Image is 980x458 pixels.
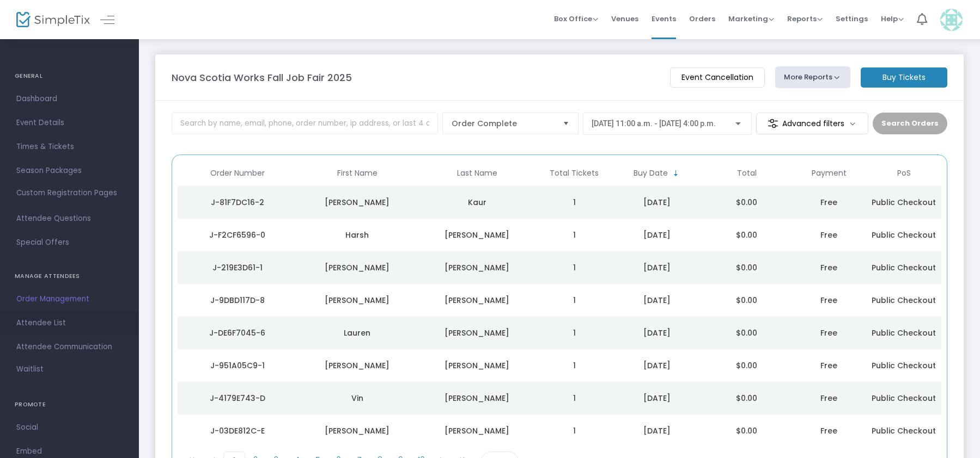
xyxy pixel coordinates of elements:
[702,219,792,251] td: $0.00
[300,230,415,240] div: Harsh
[420,360,534,371] div: rowe
[820,230,837,240] span: Free
[537,219,612,251] td: 1
[737,169,757,178] span: Total
[611,5,638,33] span: Venues
[820,262,837,273] span: Free
[180,197,295,208] div: J-81F7DC16-2
[537,186,612,219] td: 1
[702,284,792,317] td: $0.00
[634,169,668,178] span: Buy Date
[702,186,792,219] td: $0.00
[820,197,837,208] span: Free
[872,425,936,436] span: Public Checkout
[537,414,612,447] td: 1
[452,118,554,129] span: Order Complete
[172,113,438,134] input: Search by name, email, phone, order number, ip address, or last 4 digits of card
[16,164,123,178] span: Season Packages
[652,5,676,33] span: Events
[537,160,612,186] th: Total Tickets
[558,113,574,134] button: Select
[210,169,265,178] span: Order Number
[420,393,534,404] div: Andrade
[872,393,936,404] span: Public Checkout
[872,197,936,208] span: Public Checkout
[872,230,936,240] span: Public Checkout
[872,360,936,371] span: Public Checkout
[614,262,699,273] div: 2025-09-16
[614,197,699,208] div: 2025-09-17
[728,14,774,24] span: Marketing
[15,65,124,87] h4: GENERAL
[180,425,295,436] div: J-03DE812C-E
[614,360,699,371] div: 2025-09-06
[16,92,123,106] span: Dashboard
[702,414,792,447] td: $0.00
[15,394,124,416] h4: PROMOTE
[861,67,947,88] m-button: Buy Tickets
[180,360,295,371] div: J-951A05C9-1
[537,251,612,284] td: 1
[16,212,123,226] span: Attendee Questions
[16,236,123,250] span: Special Offers
[180,393,295,404] div: J-4179E743-D
[872,327,936,338] span: Public Checkout
[614,295,699,306] div: 2025-09-08
[16,116,123,130] span: Event Details
[872,262,936,273] span: Public Checkout
[820,425,837,436] span: Free
[420,327,534,338] div: Kempton Laing
[614,327,699,338] div: 2025-09-08
[180,327,295,338] div: J-DE6F7045-6
[614,425,699,436] div: 2025-09-04
[300,295,415,306] div: Rosie
[702,251,792,284] td: $0.00
[768,118,778,129] img: filter
[836,5,868,33] span: Settings
[420,262,534,273] div: Pawlowski
[420,295,534,306] div: O'Donovan
[537,382,612,414] td: 1
[180,262,295,273] div: J-219E3D61-1
[787,14,823,24] span: Reports
[537,349,612,382] td: 1
[537,317,612,349] td: 1
[812,169,847,178] span: Payment
[457,169,497,178] span: Last Name
[300,197,415,208] div: Navneet
[702,317,792,349] td: $0.00
[820,295,837,306] span: Free
[820,393,837,404] span: Free
[15,265,124,287] h4: MANAGE ATTENDEES
[180,230,295,240] div: J-F2CF6596-0
[614,393,699,404] div: 2025-09-05
[756,113,869,134] m-button: Advanced filters
[16,340,123,354] span: Attendee Communication
[592,119,716,128] span: [DATE] 11:00 a.m. - [DATE] 4:00 p.m.
[872,295,936,306] span: Public Checkout
[820,360,837,371] span: Free
[775,66,850,88] button: More Reports
[554,14,598,24] span: Box Office
[300,393,415,404] div: Vin
[702,349,792,382] td: $0.00
[614,230,699,240] div: 2025-09-17
[16,292,123,306] span: Order Management
[300,262,415,273] div: Emma
[897,169,911,178] span: PoS
[172,70,352,85] m-panel-title: Nova Scotia Works Fall Job Fair 2025
[16,188,117,199] span: Custom Registration Pages
[300,360,415,371] div: sophia
[178,160,941,447] div: Data table
[300,425,415,436] div: Hannah
[180,295,295,306] div: J-9DBD117D-8
[420,230,534,240] div: Patel
[670,67,765,88] m-button: Event Cancellation
[537,284,612,317] td: 1
[702,382,792,414] td: $0.00
[672,169,680,178] span: Sortable
[16,140,123,154] span: Times & Tickets
[300,327,415,338] div: Lauren
[881,14,904,24] span: Help
[337,169,378,178] span: First Name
